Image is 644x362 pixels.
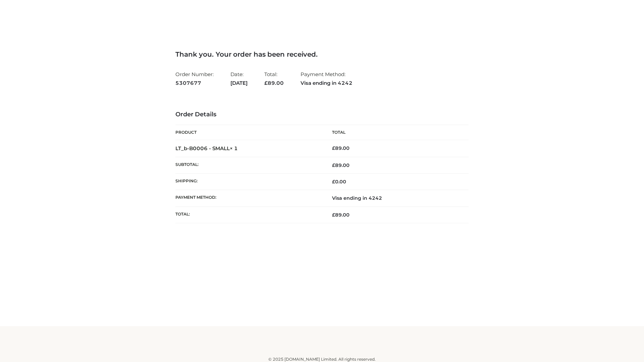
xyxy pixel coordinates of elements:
th: Shipping: [175,174,322,190]
li: Total: [264,68,284,89]
th: Subtotal: [175,157,322,173]
span: £ [332,145,335,151]
li: Payment Method: [301,68,353,89]
span: 89.00 [332,212,350,218]
h3: Thank you. Your order has been received. [175,50,469,58]
span: £ [332,162,335,168]
strong: Visa ending in 4242 [301,79,353,87]
li: Date: [230,68,248,89]
span: 89.00 [264,80,284,86]
bdi: 89.00 [332,145,350,151]
span: £ [332,212,335,218]
th: Product [175,125,322,140]
strong: [DATE] [230,79,248,87]
td: Visa ending in 4242 [322,190,469,206]
bdi: 0.00 [332,179,346,185]
span: 89.00 [332,162,350,168]
th: Total: [175,206,322,223]
strong: × 1 [230,145,238,152]
strong: 5307677 [175,79,214,87]
strong: LT_b-B0006 - SMALL [175,145,238,152]
h3: Order Details [175,111,469,118]
li: Order Number: [175,68,214,89]
span: £ [332,179,335,185]
span: £ [264,80,268,86]
th: Total [322,125,469,140]
th: Payment method: [175,190,322,206]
